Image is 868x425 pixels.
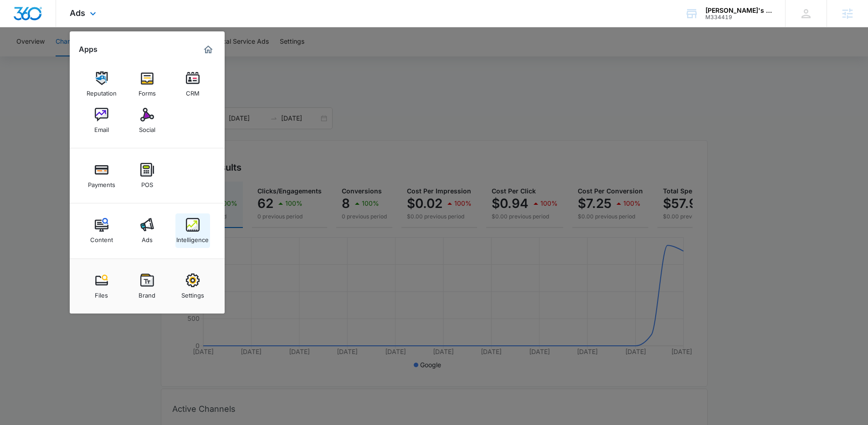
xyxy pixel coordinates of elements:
[15,24,22,31] img: website_grey.svg
[15,15,22,22] img: logo_orange.svg
[84,213,119,248] a: Content
[84,103,119,138] a: Email
[70,8,85,18] span: Ads
[181,287,204,299] div: Settings
[35,54,82,60] div: Domain Overview
[175,269,210,304] a: Settings
[175,213,210,248] a: Intelligence
[95,287,108,299] div: Files
[186,85,200,97] div: CRM
[130,158,164,193] a: POS
[130,269,164,304] a: Brand
[201,42,216,57] a: Marketing 360® Dashboard
[130,103,164,138] a: Social
[130,67,164,101] a: Forms
[130,213,164,248] a: Ads
[24,24,100,31] div: Domain: [DOMAIN_NAME]
[705,14,772,20] div: account id
[84,67,119,101] a: Reputation
[87,85,117,97] div: Reputation
[139,287,155,299] div: Brand
[141,177,153,188] div: POS
[142,232,153,243] div: Ads
[25,53,32,60] img: tab_domain_overview_orange.svg
[79,45,98,54] h2: Apps
[101,54,154,60] div: Keywords by Traffic
[26,15,45,22] div: v 4.0.25
[90,232,113,243] div: Content
[139,121,155,133] div: Social
[175,67,210,101] a: CRM
[94,121,109,133] div: Email
[91,53,98,60] img: tab_keywords_by_traffic_grey.svg
[176,232,209,243] div: Intelligence
[84,158,119,193] a: Payments
[88,177,115,188] div: Payments
[139,85,156,97] div: Forms
[84,269,119,304] a: Files
[705,7,772,14] div: account name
